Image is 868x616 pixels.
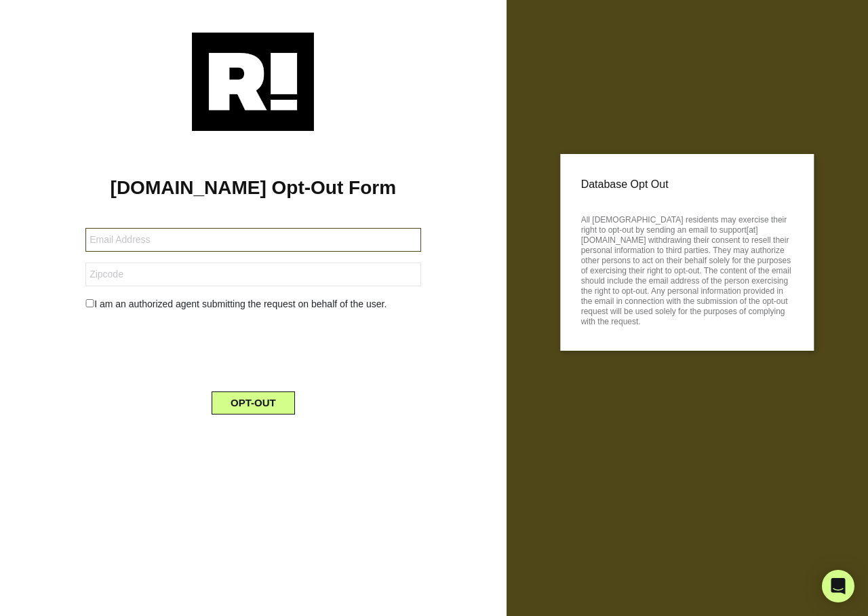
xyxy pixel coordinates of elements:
input: Email Address [85,228,420,252]
div: Open Intercom Messenger [822,570,854,602]
input: Zipcode [85,263,420,286]
p: Database Opt Out [581,174,793,195]
h1: [DOMAIN_NAME] Opt-Out Form [20,176,486,199]
iframe: reCAPTCHA [150,322,356,375]
p: All [DEMOGRAPHIC_DATA] residents may exercise their right to opt-out by sending an email to suppo... [581,211,793,327]
div: I am an authorized agent submitting the request on behalf of the user. [75,297,431,311]
button: OPT-OUT [212,391,295,415]
img: Retention.com [192,33,314,131]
